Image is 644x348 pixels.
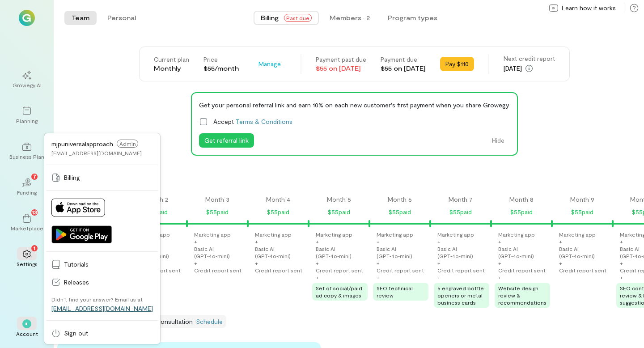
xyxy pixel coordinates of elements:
[236,118,292,125] a: Terms & Conditions
[559,267,606,274] div: Credit report sent
[64,260,153,269] span: Tutorials
[559,259,562,267] div: +
[449,195,473,204] div: Month 7
[196,318,223,325] a: Schedule
[194,238,197,245] div: +
[46,324,158,342] a: Sign out
[316,231,352,238] div: Marketing app
[437,285,484,306] span: 5 engraved bottle openers or metal business cards
[255,259,258,267] div: +
[316,55,366,64] div: Payment past due
[381,11,445,25] button: Program types
[17,189,37,196] div: Funding
[64,278,153,287] span: Releases
[316,267,363,274] div: Credit report sent
[498,274,501,281] div: +
[381,64,426,73] div: $55 on [DATE]
[498,245,550,259] div: Basic AI (GPT‑4o‑mini)
[266,195,290,204] div: Month 4
[389,207,411,217] div: $55 paid
[316,274,319,281] div: +
[440,57,474,71] button: Pay $110
[316,238,319,245] div: +
[13,81,42,89] div: Growegy AI
[117,140,138,148] span: Admin
[267,207,289,217] div: $55 paid
[46,273,158,291] a: Releases
[498,238,501,245] div: +
[11,99,43,132] a: Planning
[11,225,43,232] div: Marketplace
[11,312,43,344] div: *Account
[194,267,241,274] div: Credit report sent
[194,259,197,267] div: +
[437,267,485,274] div: Credit report sent
[327,195,351,204] div: Month 5
[562,4,616,13] span: Learn how it works
[377,231,413,238] div: Marketing app
[437,259,441,267] div: +
[377,245,428,259] div: Basic AI (GPT‑4o‑mini)
[559,238,562,245] div: +
[377,274,380,281] div: +
[381,55,426,64] div: Payment due
[51,199,105,216] img: Download on App Store
[51,225,112,243] img: Get it on Google Play
[330,13,370,22] div: Members · 2
[504,54,555,63] div: Next credit report
[46,255,158,273] a: Tutorials
[437,245,489,259] div: Basic AI (GPT‑4o‑mini)
[11,135,43,167] a: Business Plan
[316,259,319,267] div: +
[11,171,43,203] a: Funding
[509,195,534,204] div: Month 8
[11,207,43,239] a: Marketplace
[205,195,229,204] div: Month 3
[213,117,292,126] span: Accept
[255,267,302,274] div: Credit report sent
[328,207,350,217] div: $55 paid
[51,140,113,148] span: mjpuniversalapproach
[437,231,474,238] div: Marketing app
[33,172,36,180] span: 7
[255,238,258,245] div: +
[255,245,307,259] div: Basic AI (GPT‑4o‑mini)
[559,245,611,259] div: Basic AI (GPT‑4o‑mini)
[9,153,44,160] div: Business Plan
[51,296,143,303] div: Didn’t find your answer? Email us at
[100,11,143,25] button: Personal
[437,274,441,281] div: +
[377,267,424,274] div: Credit report sent
[504,63,555,74] div: [DATE]
[498,285,547,306] span: Website design review & recommendations
[154,55,189,64] div: Current plan
[316,245,368,259] div: Basic AI (GPT‑4o‑mini)
[620,259,623,267] div: +
[316,64,366,73] div: $55 on [DATE]
[261,13,279,22] span: Billing
[34,244,35,252] span: 1
[255,231,292,238] div: Marketing app
[510,207,533,217] div: $55 paid
[199,133,254,148] button: Get referral link
[377,285,413,298] span: SEO technical review
[377,238,380,245] div: +
[620,238,623,245] div: +
[206,207,229,217] div: $55 paid
[437,238,441,245] div: +
[284,14,312,22] span: Past due
[11,64,43,96] a: Growegy AI
[498,267,546,274] div: Credit report sent
[316,285,362,298] span: Set of social/paid ad copy & images
[154,64,189,73] div: Monthly
[559,231,596,238] div: Marketing app
[620,274,623,281] div: +
[16,330,38,337] div: Account
[16,117,38,124] div: Planning
[64,11,97,25] button: Team
[199,100,510,110] div: Get your personal referral link and earn 10% on each new customer's first payment when you share ...
[11,242,43,275] a: Settings
[258,59,281,68] span: Manage
[487,133,510,148] button: Hide
[203,55,239,64] div: Price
